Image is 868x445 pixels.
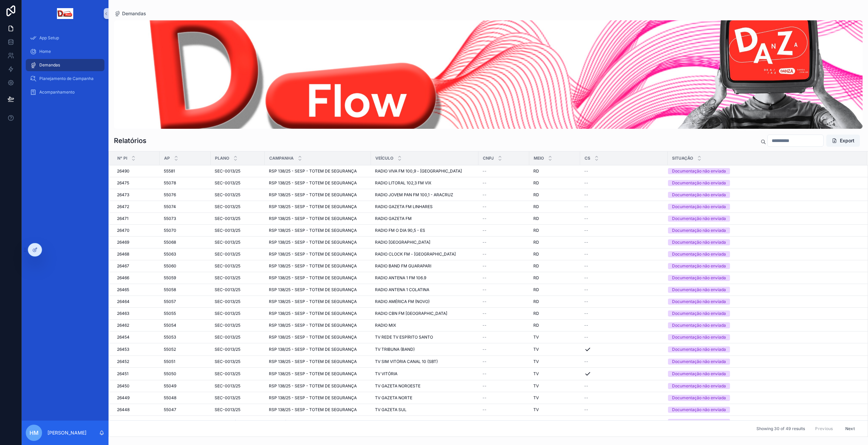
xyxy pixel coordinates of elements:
[533,275,539,281] span: RD
[584,335,588,340] span: --
[482,347,487,352] span: --
[482,180,487,186] span: --
[215,323,261,328] a: SEC-0013/25
[533,347,576,352] a: TV
[122,10,146,17] span: Demandas
[584,251,664,257] a: --
[375,263,431,269] span: RADIO BAND FM GUARAPARI
[584,240,664,245] a: --
[375,216,474,221] a: RADIO GAZETA FM
[117,216,156,221] a: 26471
[482,204,525,209] a: --
[584,263,664,269] a: --
[375,216,412,221] span: RADIO GAZETA FM
[269,216,357,221] span: RSP 138/25 - SESP - TOTEM DE SEGURANÇA
[39,76,94,81] span: Planejamento de Campanha
[375,335,474,340] a: TV REDE TV ESPÍRITO SANTO
[39,35,59,41] span: App Setup
[26,86,104,98] a: Acompanhamento
[26,32,104,44] a: App Setup
[117,180,129,186] span: 26475
[533,180,576,186] a: RD
[164,299,176,304] span: 55057
[26,59,104,71] a: Demandas
[533,335,576,340] a: TV
[672,204,726,210] div: Documentação não enviada
[533,275,576,281] a: RD
[164,240,176,245] span: 55068
[269,287,357,292] span: RSP 138/25 - SESP - TOTEM DE SEGURANÇA
[482,275,525,281] a: --
[269,251,357,257] span: RSP 138/25 - SESP - TOTEM DE SEGURANÇA
[215,168,240,174] span: SEC-0013/25
[117,347,156,352] a: 26453
[215,347,261,352] a: SEC-0013/25
[533,299,576,304] a: RD
[215,299,261,304] a: SEC-0013/25
[269,263,367,269] a: RSP 138/25 - SESP - TOTEM DE SEGURANÇA
[482,335,487,340] span: --
[375,299,430,304] span: RADIO AMÉRICA FM (NOVO)
[482,311,525,316] a: --
[117,251,156,257] a: 26468
[57,8,73,19] img: Logotipo do aplicativo
[269,168,357,174] span: RSP 138/25 - SESP - TOTEM DE SEGURANÇA
[215,323,240,328] span: SEC-0013/25
[215,275,261,281] a: SEC-0013/25
[269,240,367,245] a: RSP 138/25 - SESP - TOTEM DE SEGURANÇA
[668,310,859,317] a: Documentação não enviada
[269,347,357,352] span: RSP 138/25 - SESP - TOTEM DE SEGURANÇA
[533,287,539,292] span: RD
[668,334,859,340] a: Documentação não enviada
[375,228,425,233] span: RADIO FM O DIA 90,5 - ES
[672,227,726,234] div: Documentação não enviada
[164,263,176,269] span: 55060
[584,216,664,221] a: --
[117,275,156,281] a: 26466
[215,180,261,186] a: SEC-0013/25
[533,299,539,304] span: RD
[215,240,240,245] span: SEC-0013/25
[668,346,859,352] a: Documentação não enviada
[375,323,396,328] span: RADIO MIX
[482,240,487,245] span: --
[584,168,588,174] span: --
[269,299,357,304] span: RSP 138/25 - SESP - TOTEM DE SEGURANÇA
[375,168,462,174] span: RADIO VIVA FM 100,9 - [GEOGRAPHIC_DATA]
[672,251,726,257] div: Documentação não enviada
[269,347,367,352] a: RSP 138/25 - SESP - TOTEM DE SEGURANÇA
[533,192,539,198] span: RD
[672,180,726,186] div: Documentação não enviada
[117,240,129,245] span: 26469
[482,299,487,304] span: --
[375,347,474,352] a: TV TRIBUNA (BAND)
[117,275,129,281] span: 26466
[584,204,664,209] a: --
[215,335,261,340] a: SEC-0013/25
[117,216,129,221] span: 26471
[375,275,426,281] span: RADIO ANTENA 1 FM 106.9
[375,251,474,257] a: RADIO CLOCK FM - [GEOGRAPHIC_DATA]
[533,251,539,257] span: RD
[164,192,176,198] span: 55076
[269,335,367,340] a: RSP 138/25 - SESP - TOTEM DE SEGURANÇA
[117,263,156,269] a: 26467
[215,335,240,340] span: SEC-0013/25
[164,299,206,304] a: 55057
[584,263,588,269] span: --
[584,251,588,257] span: --
[826,135,860,147] button: Export
[164,204,176,209] span: 55074
[164,180,176,186] span: 55078
[584,323,588,328] span: --
[668,180,859,186] a: Documentação não enviada
[482,287,487,292] span: --
[215,263,240,269] span: SEC-0013/25
[375,228,474,233] a: RADIO FM O DIA 90,5 - ES
[215,311,261,316] a: SEC-0013/25
[39,62,60,68] span: Demandas
[375,204,474,209] a: RADIO GAZETA FM LINHARES
[269,251,367,257] a: RSP 138/25 - SESP - TOTEM DE SEGURANÇA
[117,263,129,269] span: 26467
[215,287,261,292] a: SEC-0013/25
